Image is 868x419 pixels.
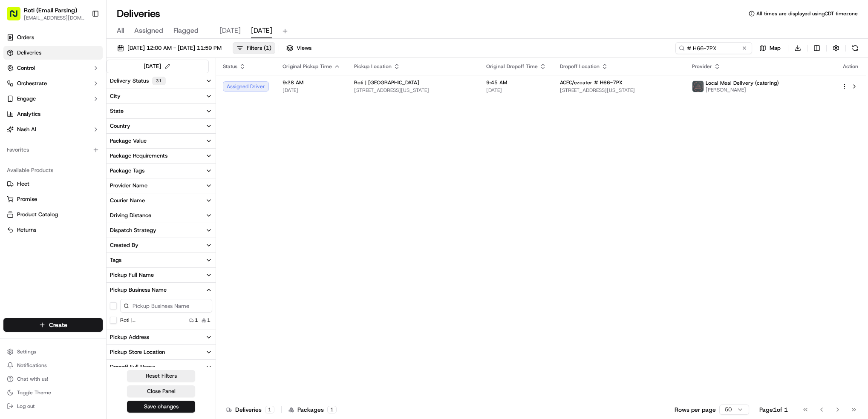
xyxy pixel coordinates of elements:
span: Local Meal Delivery (catering) [706,80,779,86]
div: Packages [288,405,337,414]
button: Settings [3,346,103,358]
button: Map [756,42,784,54]
div: Driving Distance [110,212,151,219]
span: Control [17,64,35,72]
button: Orchestrate [3,77,103,90]
button: Save changes [127,401,195,413]
div: 1 [265,406,274,413]
div: Package Requirements [110,152,167,160]
span: Filters [247,44,271,52]
button: [DATE] 12:00 AM - [DATE] 11:59 PM [113,42,225,54]
button: Roti (Email Parsing) [24,6,77,14]
span: Engage [17,95,36,103]
div: Pickup Address [110,333,149,341]
div: Package Value [110,137,147,145]
span: Product Catalog [17,211,58,218]
span: Roti | [GEOGRAPHIC_DATA] [354,79,419,86]
div: Dispatch Strategy [110,227,156,234]
div: Delivery Status [110,77,166,85]
button: Create [3,318,103,332]
span: [DATE] [251,26,272,36]
a: Returns [7,226,99,234]
button: Fleet [3,177,103,191]
button: Filters(1) [233,42,275,54]
span: 9:28 AM [283,79,340,86]
span: Nash AI [17,126,36,133]
div: Tags [110,256,121,264]
span: Promise [17,195,37,203]
span: Chat with us! [17,376,48,382]
div: City [110,92,121,100]
button: Log out [3,400,103,412]
button: Roti (Email Parsing)[EMAIL_ADDRESS][DOMAIN_NAME] [3,3,88,24]
h1: Deliveries [117,7,160,20]
button: Delivery Status31 [107,73,216,89]
div: Courier Name [110,197,145,204]
span: Fleet [17,180,29,188]
span: All times are displayed using CDT timezone [756,10,858,17]
button: Package Value [107,134,216,148]
span: Settings [17,348,36,355]
span: [DATE] [219,26,241,36]
div: Page 1 of 1 [759,405,788,414]
button: Views [283,42,315,54]
button: Refresh [849,42,861,54]
span: Orchestrate [17,80,47,87]
label: Roti | [GEOGRAPHIC_DATA] [120,317,175,324]
span: [DATE] [486,87,546,94]
div: Pickup Full Name [110,271,154,279]
button: Returns [3,223,103,237]
a: Orders [3,31,103,44]
div: Action [842,63,859,70]
button: City [107,89,216,103]
div: Provider Name [110,182,147,189]
a: Analytics [3,107,103,121]
input: Type to search [675,42,752,54]
button: Country [107,119,216,133]
div: [DATE] [144,62,172,71]
span: Map [770,44,781,52]
span: Log out [17,403,35,410]
button: Pickup Full Name [107,268,216,282]
span: [STREET_ADDRESS][US_STATE] [560,87,678,94]
span: [DATE] 12:00 AM - [DATE] 11:59 PM [127,44,222,52]
div: 31 [152,77,166,85]
span: Dropoff Location [560,63,600,70]
img: lmd_logo.png [692,81,704,92]
button: Pickup Store Location [107,345,216,359]
span: Assigned [134,26,163,36]
span: ( 1 ) [264,44,271,52]
span: Notifications [17,362,47,369]
span: Deliveries [17,49,41,57]
span: Toggle Theme [17,389,51,396]
button: Promise [3,192,103,206]
button: Package Requirements [107,149,216,163]
button: Created By [107,238,216,253]
div: Dropoff Full Name [110,363,155,371]
button: Control [3,61,103,75]
button: Tags [107,253,216,267]
button: Nash AI [3,123,103,136]
p: Rows per page [675,405,716,414]
button: State [107,104,216,118]
span: Returns [17,226,36,234]
button: Reset Filters [127,370,195,382]
button: Engage [3,92,103,106]
a: Deliveries [3,46,103,60]
span: Original Dropoff Time [486,63,538,70]
span: 9:45 AM [486,79,546,86]
button: Package Tags [107,164,216,178]
span: Flagged [173,26,199,36]
span: Status [223,63,237,70]
span: ACEC/ezcater # H66-7PX [560,79,623,86]
span: Analytics [17,110,40,118]
div: State [110,107,124,115]
button: Provider Name [107,178,216,193]
span: Orders [17,34,34,41]
input: Pickup Business Name [120,299,212,313]
span: Views [297,44,311,52]
div: Pickup Business Name [110,286,167,294]
span: [STREET_ADDRESS][US_STATE] [354,87,473,94]
span: Create [49,321,67,329]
